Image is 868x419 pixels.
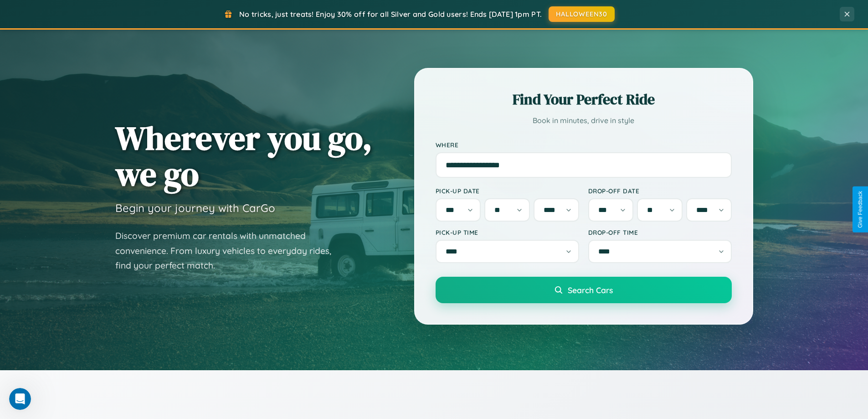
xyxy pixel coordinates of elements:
[857,191,863,228] div: Give Feedback
[588,187,732,195] label: Drop-off Date
[436,277,732,303] button: Search Cars
[115,120,372,192] h1: Wherever you go, we go
[436,187,579,195] label: Pick-up Date
[239,10,542,19] span: No tricks, just treats! Enjoy 30% off for all Silver and Gold users! Ends [DATE] 1pm PT.
[588,228,732,236] label: Drop-off Time
[9,388,31,410] iframe: Intercom live chat
[436,114,732,127] p: Book in minutes, drive in style
[115,201,275,215] h3: Begin your journey with CarGo
[568,285,613,295] span: Search Cars
[436,89,732,109] h2: Find Your Perfect Ride
[549,6,615,22] button: HALLOWEEN30
[436,228,579,236] label: Pick-up Time
[436,141,732,149] label: Where
[115,228,343,273] p: Discover premium car rentals with unmatched convenience. From luxury vehicles to everyday rides, ...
